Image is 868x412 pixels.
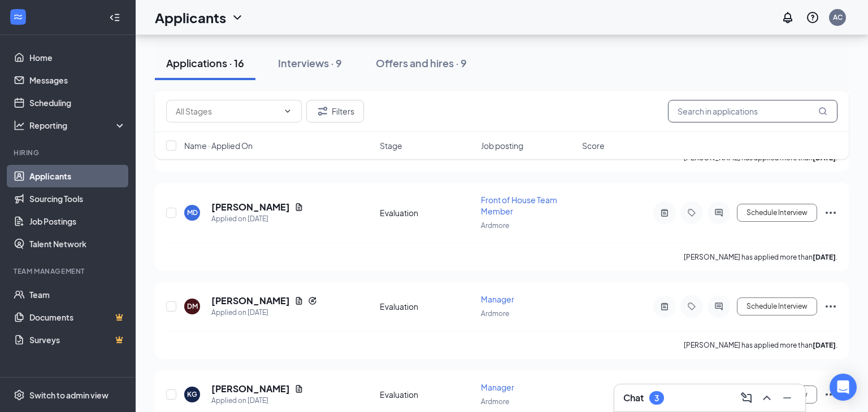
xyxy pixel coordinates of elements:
a: Sourcing Tools [29,187,126,210]
h5: [PERSON_NAME] [211,201,290,213]
span: Manager [481,382,514,392]
span: Ardmore [481,309,509,318]
span: Ardmore [481,221,509,230]
span: Front of House Team Member [481,195,557,216]
div: Offers and hires · 9 [376,56,467,70]
svg: Document [294,296,303,305]
input: Search in applications [668,100,837,122]
div: Team Management [14,266,124,276]
a: Team [29,283,126,306]
svg: Ellipses [824,388,837,401]
svg: Tag [685,302,698,311]
svg: Ellipses [824,300,837,313]
div: Evaluation [380,207,474,218]
button: Minimize [778,389,796,407]
input: All Stages [176,105,279,117]
svg: Ellipses [824,206,837,220]
div: Open Intercom Messenger [830,374,857,401]
svg: ActiveNote [658,208,671,217]
svg: Filter [316,104,329,118]
svg: Tag [685,208,698,217]
svg: ActiveChat [712,302,726,311]
span: Ardmore [481,397,509,406]
svg: QuestionInfo [806,11,819,24]
span: Stage [380,140,402,151]
button: ComposeMessage [737,389,756,407]
div: Evaluation [380,389,474,400]
svg: ChevronDown [283,107,292,116]
p: [PERSON_NAME] has applied more than . [684,252,837,262]
h5: [PERSON_NAME] [211,383,290,395]
div: Interviews · 9 [278,56,342,70]
div: Evaluation [380,301,474,312]
a: SurveysCrown [29,328,126,351]
span: Score [582,140,605,151]
svg: ActiveNote [658,302,671,311]
svg: Analysis [14,120,25,131]
svg: ChevronUp [760,391,774,405]
svg: Document [294,203,303,212]
a: Home [29,46,126,69]
b: [DATE] [813,341,836,349]
a: Talent Network [29,233,126,255]
svg: Document [294,384,303,393]
b: [DATE] [813,253,836,261]
a: Scheduling [29,91,126,114]
div: Hiring [14,148,124,157]
svg: ChevronDown [231,11,244,24]
div: MD [187,208,198,217]
button: Filter Filters [306,100,364,122]
button: Schedule Interview [737,297,817,315]
span: Name · Applied On [184,140,253,151]
svg: Minimize [780,391,794,405]
a: Applicants [29,165,126,187]
div: Applications · 16 [166,56,244,70]
div: KG [187,389,197,399]
svg: Collapse [109,12,120,23]
h3: Chat [623,392,644,404]
span: Manager [481,294,514,304]
svg: MagnifyingGlass [818,107,827,116]
svg: ActiveChat [712,208,726,217]
svg: ComposeMessage [740,391,753,405]
span: Job posting [481,140,523,151]
h5: [PERSON_NAME] [211,295,290,307]
p: [PERSON_NAME] has applied more than . [684,340,837,350]
div: AC [833,12,843,22]
svg: Settings [14,389,25,401]
a: Messages [29,69,126,91]
div: Applied on [DATE] [211,395,303,406]
svg: WorkstreamLogo [12,11,24,23]
button: Schedule Interview [737,204,817,222]
svg: Notifications [781,11,795,24]
div: DM [187,301,198,311]
a: Job Postings [29,210,126,233]
div: Applied on [DATE] [211,307,317,318]
button: ChevronUp [758,389,776,407]
div: 3 [654,393,659,403]
h1: Applicants [155,8,226,27]
a: DocumentsCrown [29,306,126,328]
svg: Reapply [308,296,317,305]
div: Applied on [DATE] [211,213,303,225]
div: Reporting [29,120,127,131]
div: Switch to admin view [29,389,108,401]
